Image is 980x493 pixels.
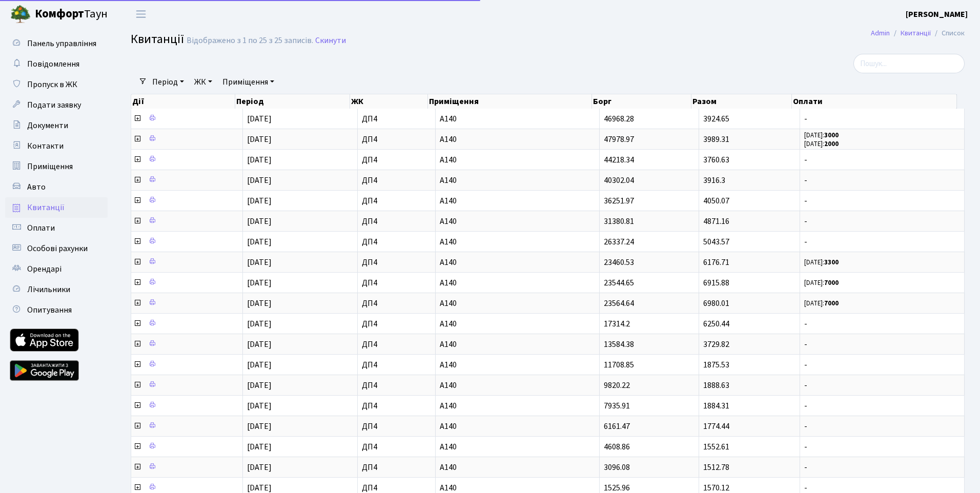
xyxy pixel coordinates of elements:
[804,340,960,348] span: -
[440,197,595,205] span: А140
[855,23,980,44] nav: breadcrumb
[362,176,432,184] span: ДП4
[440,340,595,348] span: А140
[804,258,839,267] small: [DATE]:
[440,484,595,492] span: А140
[440,443,595,451] span: А140
[362,320,432,328] span: ДП4
[804,156,960,164] span: -
[703,462,729,473] span: 1512.78
[804,131,839,140] small: [DATE]:
[440,217,595,225] span: А140
[604,298,634,309] span: 23564.64
[604,113,634,125] span: 46968.28
[362,279,432,287] span: ДП4
[440,361,595,369] span: А140
[362,115,432,123] span: ДП4
[824,278,839,287] b: 7000
[804,320,960,328] span: -
[5,115,108,136] a: Документи
[804,115,960,123] span: -
[27,99,81,111] span: Подати заявку
[703,277,729,289] span: 6915.88
[5,74,108,95] a: Пропуск в ЖК
[247,257,272,268] span: [DATE]
[5,259,108,279] a: Орендарі
[247,175,272,186] span: [DATE]
[703,236,729,248] span: 5043.57
[27,202,65,213] span: Квитанції
[5,279,108,300] a: Лічильники
[10,4,31,25] img: logo.png
[703,359,729,371] span: 1875.53
[703,154,729,166] span: 3760.63
[703,441,729,453] span: 1552.61
[128,6,154,23] button: Переключити навігацію
[235,94,350,109] th: Період
[592,94,691,109] th: Борг
[804,278,839,287] small: [DATE]:
[604,134,634,145] span: 47978.97
[440,279,595,287] span: А140
[247,298,272,309] span: [DATE]
[247,441,272,453] span: [DATE]
[247,277,272,289] span: [DATE]
[428,94,592,109] th: Приміщення
[853,54,965,73] input: Пошук...
[440,422,595,430] span: А140
[5,136,108,156] a: Контакти
[703,257,729,268] span: 6176.71
[703,421,729,432] span: 1774.44
[362,381,432,389] span: ДП4
[27,140,64,152] span: Контакти
[5,238,108,259] a: Особові рахунки
[35,6,108,23] span: Таун
[604,236,634,248] span: 26337.24
[35,6,84,22] b: Комфорт
[5,300,108,320] a: Опитування
[27,304,72,316] span: Опитування
[703,195,729,207] span: 4050.07
[804,422,960,430] span: -
[804,381,960,389] span: -
[362,258,432,266] span: ДП4
[362,402,432,410] span: ДП4
[247,113,272,125] span: [DATE]
[604,359,634,371] span: 11708.85
[440,115,595,123] span: А140
[703,298,729,309] span: 6980.01
[5,33,108,54] a: Панель управління
[604,175,634,186] span: 40302.04
[131,94,235,109] th: Дії
[804,402,960,410] span: -
[27,263,62,275] span: Орендарі
[362,361,432,369] span: ДП4
[604,216,634,227] span: 31380.81
[27,79,77,90] span: Пропуск в ЖК
[804,443,960,451] span: -
[27,38,96,49] span: Панель управління
[804,299,839,308] small: [DATE]:
[703,400,729,412] span: 1884.31
[604,339,634,350] span: 13584.38
[362,156,432,164] span: ДП4
[187,36,313,46] div: Відображено з 1 по 25 з 25 записів.
[362,299,432,307] span: ДП4
[247,400,272,412] span: [DATE]
[247,318,272,330] span: [DATE]
[440,258,595,266] span: А140
[247,462,272,473] span: [DATE]
[5,177,108,197] a: Авто
[804,463,960,471] span: -
[247,195,272,207] span: [DATE]
[362,197,432,205] span: ДП4
[247,421,272,432] span: [DATE]
[703,380,729,391] span: 1888.63
[604,277,634,289] span: 23544.65
[703,339,729,350] span: 3729.82
[804,361,960,369] span: -
[350,94,428,109] th: ЖК
[5,95,108,115] a: Подати заявку
[131,30,184,48] span: Квитанції
[27,58,79,70] span: Повідомлення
